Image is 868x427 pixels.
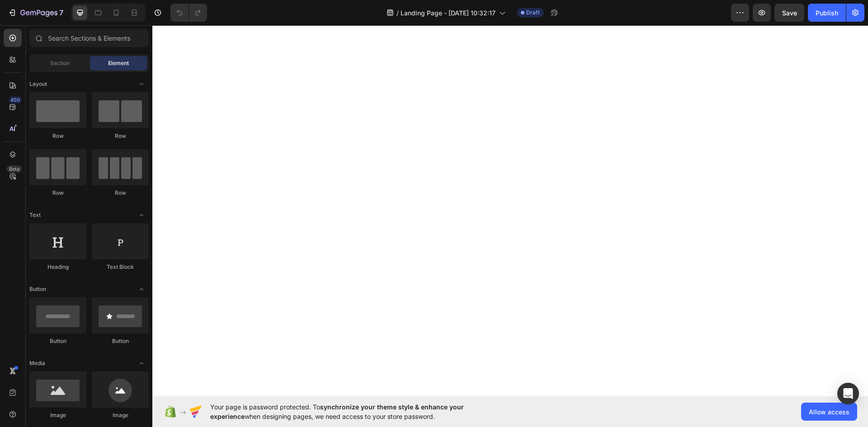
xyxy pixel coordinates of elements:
span: Layout [29,80,47,88]
div: Button [92,337,149,345]
span: Allow access [809,407,849,417]
button: 7 [4,4,67,22]
div: Heading [29,263,86,271]
div: Row [92,132,149,140]
div: Text Block [92,263,149,271]
button: Publish [808,4,846,22]
div: Undo/Redo [170,4,207,22]
span: Landing Page - [DATE] 10:32:17 [401,8,495,18]
span: Media [29,359,45,367]
button: Allow access [801,403,857,421]
span: Draft [526,9,540,17]
div: Image [92,411,149,419]
span: Text [29,211,41,219]
span: Toggle open [134,77,149,91]
div: Row [29,189,86,197]
div: Button [29,337,86,345]
div: Beta [7,165,22,173]
span: / [396,8,399,18]
span: Toggle open [134,356,149,371]
iframe: Design area [152,25,868,396]
div: Open Intercom Messenger [837,383,859,404]
span: Your page is password protected. To when designing pages, we need access to your store password. [210,402,499,421]
span: synchronize your theme style & enhance your experience [210,403,464,420]
div: Row [92,189,149,197]
p: 7 [59,7,63,18]
span: Toggle open [134,282,149,296]
div: Publish [816,8,838,18]
span: Save [782,9,797,17]
span: Section [50,59,70,67]
span: Element [108,59,129,67]
input: Search Sections & Elements [29,29,149,47]
div: Row [29,132,86,140]
button: Save [774,4,804,22]
div: Image [29,411,86,419]
span: Toggle open [134,208,149,222]
div: 450 [9,96,22,103]
span: Button [29,285,46,293]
